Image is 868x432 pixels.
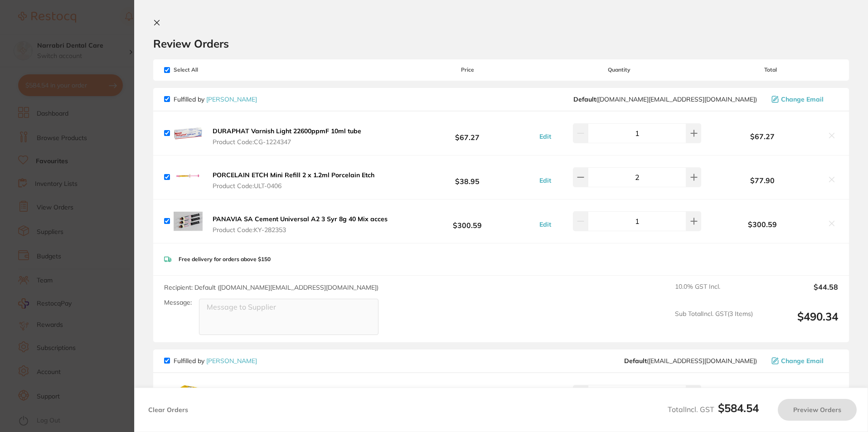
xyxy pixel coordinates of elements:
[174,380,203,409] img: MjRieTJhZA
[760,310,838,335] output: $490.34
[537,132,554,141] button: Edit
[213,171,374,179] b: PORCELAIN ETCH Mini Refill 2 x 1.2ml Porcelain Etch
[174,163,203,192] img: emJjYXpjcA
[400,387,534,403] b: $21.41
[164,67,255,73] span: Select All
[164,283,378,291] span: Recipient: Default ( [DOMAIN_NAME][EMAIL_ADDRESS][DOMAIN_NAME] )
[573,96,757,103] span: customer.care@henryschein.com.au
[400,125,534,141] b: $67.27
[174,119,203,148] img: c2V1YjJ2bg
[778,399,857,421] button: Preview Orders
[400,213,534,229] b: $300.59
[153,37,849,50] h2: Review Orders
[213,127,361,135] b: DURAPHAT Varnish Light 22600ppmF 10ml tube
[213,182,374,189] span: Product Code: ULT-0406
[164,299,192,306] label: Message:
[210,127,364,146] button: DURAPHAT Varnish Light 22600ppmF 10ml tube Product Code:CG-1224347
[537,176,554,184] button: Edit
[400,67,534,73] span: Price
[675,310,753,335] span: Sub Total Incl. GST ( 3 Items)
[760,283,838,303] output: $44.58
[206,95,257,103] a: [PERSON_NAME]
[703,220,822,228] b: $300.59
[206,357,257,365] a: [PERSON_NAME]
[145,399,191,421] button: Clear Orders
[703,132,822,141] b: $67.27
[718,401,759,415] b: $584.54
[213,138,361,146] span: Product Code: CG-1224347
[769,357,838,365] button: Change Email
[400,169,534,185] b: $38.95
[535,67,703,73] span: Quantity
[769,95,838,103] button: Change Email
[537,220,554,228] button: Edit
[210,171,377,190] button: PORCELAIN ETCH Mini Refill 2 x 1.2ml Porcelain Etch Product Code:ULT-0406
[179,256,271,262] p: Free delivery for orders above $150
[703,176,822,184] b: $77.90
[213,215,388,223] b: PANAVIA SA Cement Universal A2 3 Syr 8g 40 Mix acces
[781,357,824,364] span: Change Email
[668,405,759,414] span: Total Incl. GST
[624,357,647,365] b: Default
[213,226,388,233] span: Product Code: KY-282353
[573,95,596,103] b: Default
[703,67,838,73] span: Total
[210,215,390,234] button: PANAVIA SA Cement Universal A2 3 Syr 8g 40 Mix acces Product Code:KY-282353
[624,357,757,364] span: save@adamdental.com.au
[174,207,203,236] img: cGtxaHdlcw
[675,283,753,303] span: 10.0 % GST Incl.
[174,357,257,364] p: Fulfilled by
[781,96,824,103] span: Change Email
[174,96,257,103] p: Fulfilled by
